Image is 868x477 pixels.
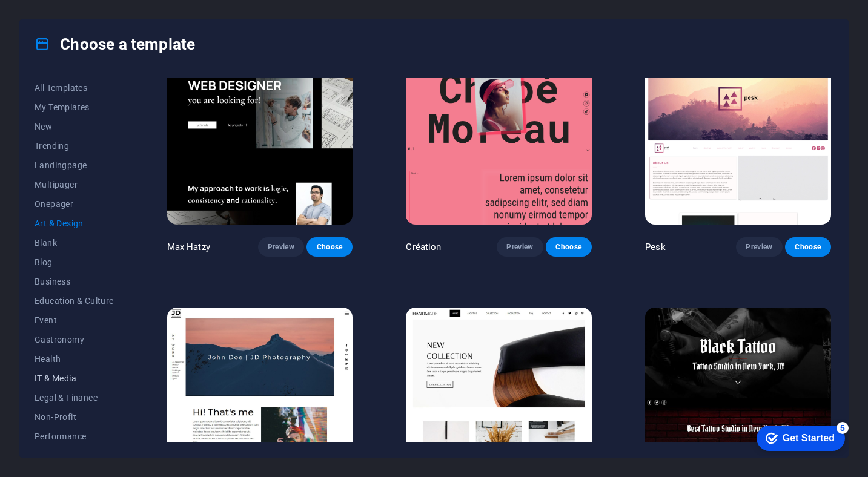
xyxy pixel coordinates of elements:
[35,102,114,112] span: My Templates
[746,242,772,252] span: Preview
[35,388,114,407] button: Legal & Finance
[555,242,582,252] span: Choose
[35,156,114,175] button: Landingpage
[35,214,114,233] button: Art & Design
[35,354,114,364] span: Health
[35,141,114,151] span: Trending
[645,241,666,253] p: Pesk
[268,242,294,252] span: Preview
[35,136,114,156] button: Trending
[406,241,441,253] p: Création
[645,53,831,225] img: Pesk
[35,35,195,54] h4: Choose a template
[35,296,114,306] span: Education & Culture
[167,241,210,253] p: Max Hatzy
[35,393,114,403] span: Legal & Finance
[35,78,114,97] button: All Templates
[406,53,592,225] img: Création
[316,242,343,252] span: Choose
[35,412,114,422] span: Non-Profit
[546,237,592,257] button: Choose
[35,432,114,441] span: Performance
[35,272,114,291] button: Business
[35,330,114,349] button: Gastronomy
[785,237,831,257] button: Choose
[35,117,114,136] button: New
[795,242,821,252] span: Choose
[35,199,114,209] span: Onepager
[35,194,114,214] button: Onepager
[35,369,114,388] button: IT & Media
[35,373,114,383] span: IT & Media
[35,83,114,93] span: All Templates
[35,219,114,228] span: Art & Design
[35,97,114,117] button: My Templates
[10,6,98,31] div: Get Started 5 items remaining, 0% complete
[35,277,114,286] span: Business
[35,257,114,267] span: Blog
[35,252,114,272] button: Blog
[35,122,114,131] span: New
[736,237,782,257] button: Preview
[35,233,114,252] button: Blank
[306,237,353,257] button: Choose
[35,180,114,189] span: Multipager
[35,291,114,311] button: Education & Culture
[167,53,353,225] img: Max Hatzy
[35,160,114,170] span: Landingpage
[90,2,102,15] div: 5
[35,315,114,325] span: Event
[35,175,114,194] button: Multipager
[497,237,543,257] button: Preview
[36,13,88,24] div: Get Started
[35,238,114,248] span: Blank
[258,237,304,257] button: Preview
[506,242,533,252] span: Preview
[35,427,114,446] button: Performance
[35,407,114,427] button: Non-Profit
[35,311,114,330] button: Event
[35,349,114,369] button: Health
[35,335,114,344] span: Gastronomy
